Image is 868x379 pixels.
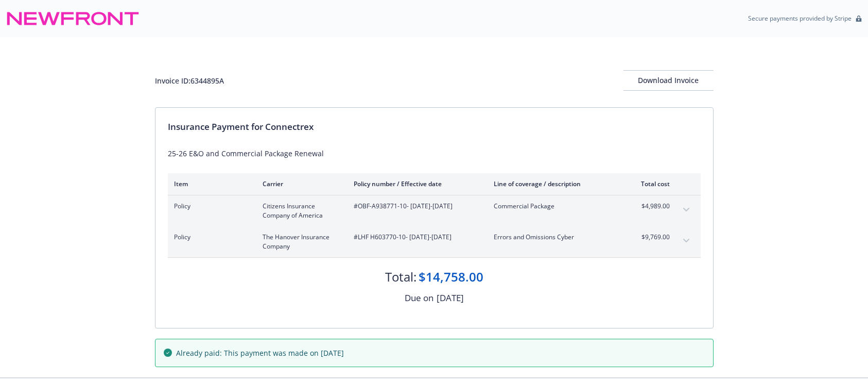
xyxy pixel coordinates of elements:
[263,233,337,251] span: The Hanover Insurance Company
[678,202,695,218] button: expand content
[494,202,615,211] span: Commercial Package
[174,202,246,211] span: Policy
[263,202,337,220] span: Citizens Insurance Company of America
[623,71,714,90] div: Download Invoice
[494,179,615,188] div: Line of coverage / description
[168,120,701,134] div: Insurance Payment for Connectrex
[631,202,670,211] span: $4,989.00
[748,14,852,23] p: Secure payments provided by Stripe
[168,148,701,159] div: 25-26 E&O and Commercial Package Renewal
[263,179,337,188] div: Carrier
[419,268,483,286] div: $14,758.00
[354,179,477,188] div: Policy number / Effective date
[437,291,464,305] div: [DATE]
[354,202,477,211] span: #OBF-A938771-10 - [DATE]-[DATE]
[354,233,477,242] span: #LHF H603770-10 - [DATE]-[DATE]
[678,233,695,249] button: expand content
[494,233,615,242] span: Errors and Omissions Cyber
[385,268,416,286] div: Total:
[168,226,701,257] div: PolicyThe Hanover Insurance Company#LHF H603770-10- [DATE]-[DATE]Errors and Omissions Cyber$9,769...
[176,348,344,358] span: Already paid: This payment was made on [DATE]
[623,70,714,91] button: Download Invoice
[174,233,246,242] span: Policy
[631,179,670,188] div: Total cost
[155,75,224,86] div: Invoice ID: 6344895A
[168,195,701,226] div: PolicyCitizens Insurance Company of America#OBF-A938771-10- [DATE]-[DATE]Commercial Package$4,989...
[174,179,246,188] div: Item
[405,291,433,305] div: Due on
[631,233,670,242] span: $9,769.00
